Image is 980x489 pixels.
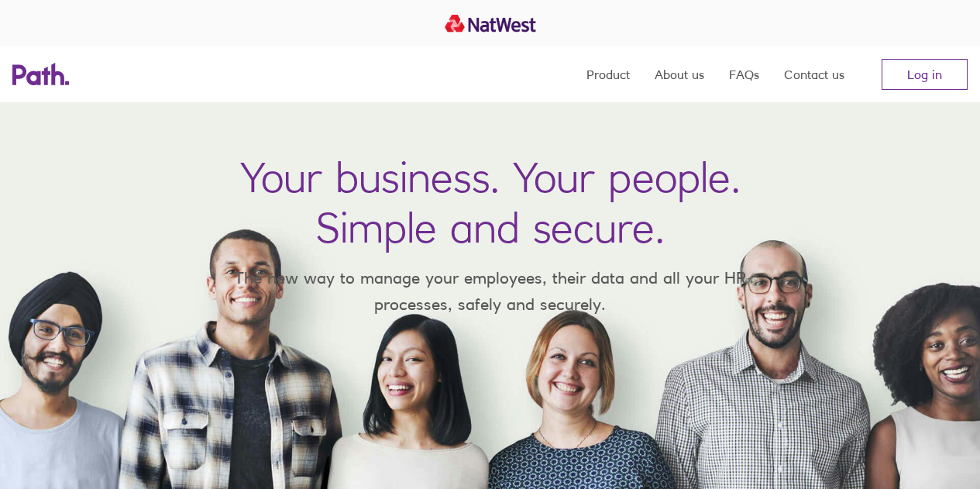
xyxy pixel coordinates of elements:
a: About us [655,46,704,102]
p: The new way to manage your employees, their data and all your HR processes, safely and securely. [211,265,769,317]
h1: Your business. Your people. Simple and secure. [240,152,741,253]
a: Log in [882,59,968,90]
a: FAQs [729,46,759,102]
a: Product [586,46,630,102]
a: Contact us [784,46,844,102]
